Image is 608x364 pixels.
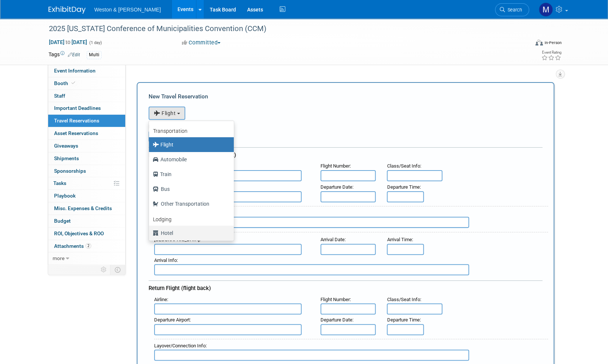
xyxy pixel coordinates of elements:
span: Departure Date [320,317,352,323]
small: : [387,237,413,242]
span: Flight Number [320,163,350,169]
label: Automobile [153,154,226,165]
a: Giveaways [48,140,125,152]
small: : [320,184,353,190]
small: : [387,163,421,169]
button: Committed [179,39,223,47]
label: Bus [153,183,226,195]
small: : [320,297,351,302]
a: Lodging [149,211,234,226]
span: Departure Time [387,184,419,190]
span: Booth [54,80,77,86]
span: Tasks [53,180,66,186]
small: : [320,237,346,242]
a: Booth [48,77,125,90]
a: Transportation [149,123,234,137]
a: Edit [68,52,80,57]
small: : [154,257,178,263]
a: Travel Reservations [48,115,125,127]
a: Sponsorships [48,165,125,177]
span: Weston & [PERSON_NAME] [94,7,161,13]
td: Toggle Event Tabs [110,265,125,274]
small: : [154,317,191,323]
span: Asset Reservations [54,130,98,136]
a: Misc. Expenses & Credits [48,202,125,215]
i: Booth reservation complete [72,81,75,85]
span: more [53,255,64,261]
span: Playbook [54,193,76,199]
span: Arrival Info [154,257,177,263]
td: Personalize Event Tab Strip [97,265,110,274]
div: New Travel Reservation [149,92,542,101]
span: Flight [154,110,176,116]
span: to [64,39,72,45]
small: : [320,317,353,323]
span: Flight Number [320,297,350,302]
span: Budget [54,218,71,224]
span: Staff [54,93,65,99]
a: Event Information [48,65,125,77]
span: [DATE] [DATE] [49,39,87,45]
span: ROI, Objectives & ROO [54,230,104,236]
b: Transportation [153,128,187,134]
a: more [48,252,125,264]
a: Playbook [48,190,125,202]
small: : [387,184,421,190]
a: Search [495,3,529,16]
a: Shipments [48,152,125,165]
a: Attachments2 [48,240,125,252]
button: Flight [149,107,185,120]
span: Travel Reservations [54,118,99,124]
div: Event Format [485,38,562,50]
label: Flight [153,139,226,151]
span: Search [505,7,522,13]
img: ExhibitDay [49,6,86,14]
span: Event Information [54,68,96,74]
a: ROI, Objectives & ROO [48,227,125,240]
label: Other Transportation [153,198,226,210]
span: (1 day) [89,40,102,45]
span: Important Deadlines [54,105,101,111]
span: Class/Seat Info [387,297,420,302]
span: Sponsorships [54,168,86,174]
span: Shipments [54,155,79,161]
small: : [387,297,421,302]
label: Train [153,168,226,180]
a: Important Deadlines [48,102,125,114]
body: Rich Text Area. Press ALT-0 for help. [4,3,383,11]
span: Arrival Date [320,237,345,242]
div: Booking Confirmation Number: [149,120,542,131]
a: Asset Reservations [48,127,125,139]
span: Layover/Connection Info [154,343,206,348]
span: Return Flight (flight back) [149,285,211,291]
div: In-Person [544,40,561,45]
span: Departure Airport [154,317,190,323]
small: : [320,163,351,169]
span: Airline [154,297,167,302]
a: Budget [48,215,125,227]
span: Departure Time [387,317,419,323]
img: Mary Ann Trujillo [539,3,553,17]
span: Arrival Time [387,237,412,242]
span: Misc. Expenses & Credits [54,205,112,211]
small: : [154,297,168,302]
small: : [154,343,207,348]
td: Tags [49,51,80,59]
a: Tasks [48,177,125,189]
span: Class/Seat Info [387,163,420,169]
img: Format-Inperson.png [535,40,543,45]
a: Staff [48,90,125,102]
label: Hotel [153,227,226,239]
span: Giveaways [54,143,78,149]
b: Lodging [153,216,172,222]
span: Departure Date [320,184,352,190]
div: 2025 [US_STATE] Conference of Municipalities Convention (CCM) [46,22,518,36]
div: Multi [87,51,102,59]
span: 2 [86,243,91,249]
div: Event Rating [541,51,561,54]
small: : [387,317,421,323]
span: Attachments [54,243,91,249]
